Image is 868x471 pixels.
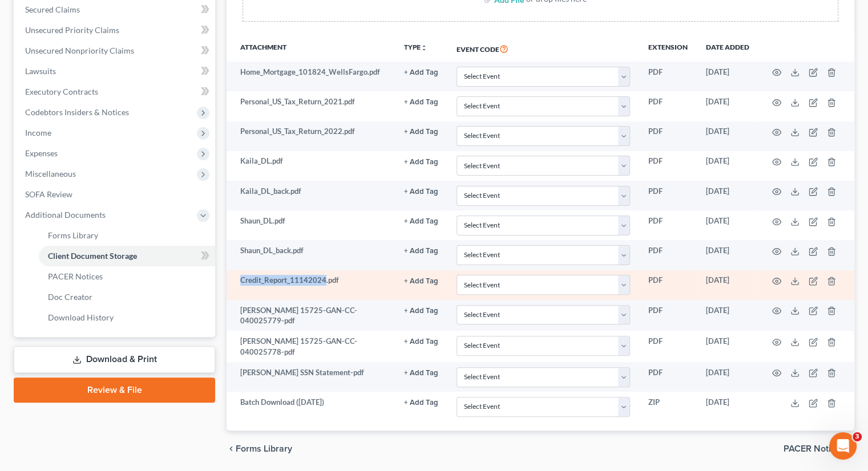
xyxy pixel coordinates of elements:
td: PDF [639,91,697,121]
a: Executory Contracts [16,82,215,102]
span: Unsecured Priority Claims [25,25,119,35]
span: SOFA Review [25,189,72,199]
td: Batch Download ([DATE]) [227,392,395,421]
i: chevron_left [227,444,236,453]
td: [PERSON_NAME] 15725-GAN-CC-040025779-pdf [227,300,395,331]
a: SOFA Review [16,184,215,205]
td: PDF [639,300,697,331]
span: Miscellaneous [25,169,76,178]
td: Personal_US_Tax_Return_2021.pdf [227,91,395,121]
a: + Add Tag [404,96,438,107]
td: PDF [639,62,697,91]
th: Date added [697,35,758,62]
a: Doc Creator [39,287,215,307]
span: Client Document Storage [48,251,137,261]
th: Event Code [447,35,639,62]
button: + Add Tag [404,307,438,315]
a: Unsecured Nonpriority Claims [16,40,215,61]
button: + Add Tag [404,188,438,196]
span: Forms Library [236,444,292,453]
span: PACER Notices [784,444,845,453]
a: + Add Tag [404,245,438,256]
a: + Add Tag [404,275,438,286]
td: Home_Mortgage_101824_WellsFargo.pdf [227,62,395,91]
span: PACER Notices [48,271,103,281]
button: + Add Tag [404,399,438,407]
span: Codebtors Insiders & Notices [25,107,129,117]
button: + Add Tag [404,128,438,136]
th: Attachment [227,35,395,62]
a: + Add Tag [404,216,438,226]
button: + Add Tag [404,218,438,225]
iframe: Intercom live chat [829,432,857,460]
a: + Add Tag [404,67,438,78]
td: Kaila_DL_back.pdf [227,181,395,210]
a: Forms Library [39,225,215,246]
td: [DATE] [697,270,758,300]
span: Income [25,128,51,137]
td: [DATE] [697,300,758,331]
a: + Add Tag [404,156,438,167]
button: + Add Tag [404,69,438,76]
td: [DATE] [697,392,758,421]
td: Kaila_DL.pdf [227,151,395,181]
a: + Add Tag [404,186,438,197]
a: Download & Print [14,346,215,373]
button: + Add Tag [404,99,438,106]
th: Extension [639,35,697,62]
span: 3 [853,432,862,441]
span: Executory Contracts [25,87,98,96]
td: [DATE] [697,331,758,362]
a: + Add Tag [404,367,438,378]
button: + Add Tag [404,338,438,346]
span: Secured Claims [25,5,80,14]
a: Unsecured Priority Claims [16,20,215,40]
a: PACER Notices [39,266,215,287]
span: Expenses [25,148,58,158]
a: + Add Tag [404,305,438,316]
td: PDF [639,181,697,210]
td: PDF [639,210,697,240]
td: PDF [639,270,697,300]
a: Lawsuits [16,61,215,82]
td: [DATE] [697,181,758,210]
span: Unsecured Nonpriority Claims [25,46,134,55]
td: Credit_Report_11142024.pdf [227,270,395,300]
td: Personal_US_Tax_Return_2022.pdf [227,121,395,151]
span: Additional Documents [25,210,106,220]
td: PDF [639,121,697,151]
i: unfold_more [421,44,427,51]
a: + Add Tag [404,336,438,347]
td: [PERSON_NAME] SSN Statement-pdf [227,362,395,392]
button: chevron_left Forms Library [227,444,292,453]
td: Shaun_DL_back.pdf [227,240,395,270]
td: [DATE] [697,91,758,121]
td: PDF [639,240,697,270]
button: + Add Tag [404,247,438,255]
button: + Add Tag [404,278,438,285]
span: Forms Library [48,230,98,240]
td: [DATE] [697,240,758,270]
a: Download History [39,307,215,328]
td: Shaun_DL.pdf [227,210,395,240]
button: PACER Notices chevron_right [784,444,854,453]
a: Client Document Storage [39,246,215,266]
span: Lawsuits [25,66,56,76]
td: [DATE] [697,151,758,181]
td: PDF [639,331,697,362]
span: Doc Creator [48,292,92,302]
td: [PERSON_NAME] 15725-GAN-CC-040025778-pdf [227,331,395,362]
td: PDF [639,151,697,181]
td: [DATE] [697,62,758,91]
a: + Add Tag [404,126,438,137]
td: [DATE] [697,362,758,392]
td: [DATE] [697,210,758,240]
td: ZIP [639,392,697,421]
button: TYPEunfold_more [404,44,427,51]
button: + Add Tag [404,370,438,377]
span: Download History [48,312,114,322]
a: Review & File [14,377,215,403]
td: [DATE] [697,121,758,151]
td: PDF [639,362,697,392]
a: + Add Tag [404,397,438,408]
